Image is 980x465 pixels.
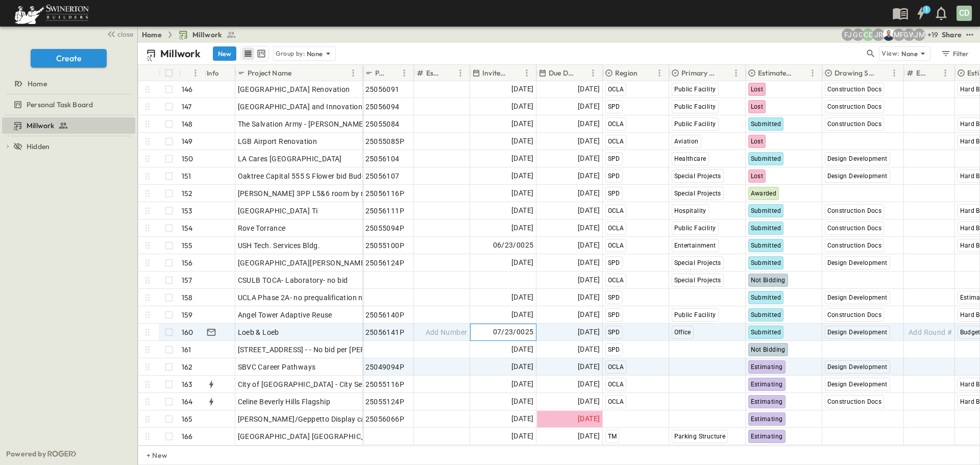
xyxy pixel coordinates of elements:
span: [DATE] [511,257,533,268]
p: 155 [182,240,193,251]
div: Francisco J. Sanchez (frsanchez@swinerton.com) [842,29,854,41]
button: Sort [928,67,939,79]
span: Design Development [827,259,888,266]
span: Rove Torrance [238,223,286,233]
p: None [901,48,918,59]
span: Celine Beverly Hills Flagship [238,397,331,407]
span: Special Projects [674,259,721,266]
button: Sort [387,67,398,79]
div: Madison Pagdilao (madison.pagdilao@swinerton.com) [893,29,905,41]
span: OCLA [608,120,624,128]
p: Due Date [549,68,574,78]
span: SPD [608,173,620,180]
span: Construction Docs [827,398,882,405]
span: 25056091 [365,84,400,94]
span: Lost [751,138,764,145]
span: close [117,29,133,39]
span: Add Number [426,327,468,337]
button: Menu [347,67,359,79]
span: Public Facility [674,120,716,128]
span: OCLA [608,363,624,371]
button: Menu [730,67,742,79]
a: Home [142,30,162,40]
span: TM [608,433,617,440]
span: CSULB TOCA- Laboratory- no bid [238,275,348,285]
span: [DATE] [511,135,533,147]
span: Estimating [751,433,783,440]
span: Design Development [827,155,888,162]
span: [DATE] [578,430,600,442]
p: + 19 [927,30,938,40]
p: 149 [182,136,193,146]
p: 148 [182,119,193,129]
span: OCLA [608,398,624,405]
span: 07/23/0025 [493,326,534,338]
span: Entertainment [674,242,716,249]
button: Menu [888,67,900,79]
p: 154 [182,223,193,233]
span: USH Tech. Services Bldg. [238,240,321,251]
span: Construction Docs [827,207,882,214]
p: 165 [182,414,193,424]
span: 25055085P [365,136,405,146]
span: [GEOGRAPHIC_DATA] and Innovation Center [238,102,387,112]
span: [DATE] [511,187,533,199]
span: [DATE] [511,101,533,112]
span: Submitted [751,259,781,266]
span: Construction Docs [827,225,882,232]
span: [DATE] [511,83,533,95]
p: Millwork [160,46,201,61]
span: Not Bidding [751,346,786,353]
button: 1 [911,4,931,22]
div: Share [942,30,962,40]
span: [STREET_ADDRESS] - - No bid per [PERSON_NAME] Historic Millworkers only [238,345,491,355]
img: Brandon Norcutt (brandon.norcutt@swinerton.com) [883,29,895,41]
p: Estimate Number [426,68,441,78]
span: [DATE] [578,291,600,303]
p: Primary Market [681,68,717,78]
span: [DATE] [511,153,533,164]
span: SPD [608,190,620,197]
div: Christopher Detar (christopher.detar@swinerton.com) [862,29,874,41]
span: [DATE] [578,170,600,182]
span: Personal Task Board [27,100,93,110]
span: OCLA [608,242,624,249]
span: Submitted [751,311,781,319]
div: Gerrad Gerber (gerrad.gerber@swinerton.com) [852,29,864,41]
img: 6c363589ada0b36f064d841b69d3a419a338230e66bb0a533688fa5cc3e9e735.png [12,3,91,24]
span: [DATE] [511,396,533,407]
span: [DATE] [578,118,600,130]
p: + New [146,450,153,460]
span: Angel Tower Adaptive Reuse [238,310,332,320]
button: CD [955,5,973,22]
p: 163 [182,379,193,389]
button: New [213,46,236,61]
span: 25055084 [365,119,400,129]
span: LGB Airport Renovation [238,136,317,146]
span: [DATE] [511,205,533,216]
span: Millwork [192,30,222,40]
button: Menu [521,67,533,79]
span: Loeb & Loeb [238,327,279,337]
span: 25056124P [365,258,405,268]
span: 25055100P [365,240,405,251]
a: Millwork [2,118,133,133]
p: Estimate Round [916,68,926,78]
button: Sort [183,67,194,79]
span: Special Projects [674,190,721,197]
span: Submitted [751,225,781,232]
span: Public Facility [674,86,716,93]
span: SPD [608,103,620,110]
span: [GEOGRAPHIC_DATA] [GEOGRAPHIC_DATA] Structure [238,431,418,442]
div: Filter [940,48,969,59]
span: SPD [608,329,620,336]
span: SPD [608,259,620,266]
button: Menu [806,67,819,79]
span: Design Development [827,381,888,388]
span: SPD [608,294,620,301]
span: [DATE] [578,101,600,112]
span: [DATE] [511,430,533,442]
span: [DATE] [511,118,533,130]
span: Lost [751,86,764,93]
span: [GEOGRAPHIC_DATA] Ti [238,206,318,216]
